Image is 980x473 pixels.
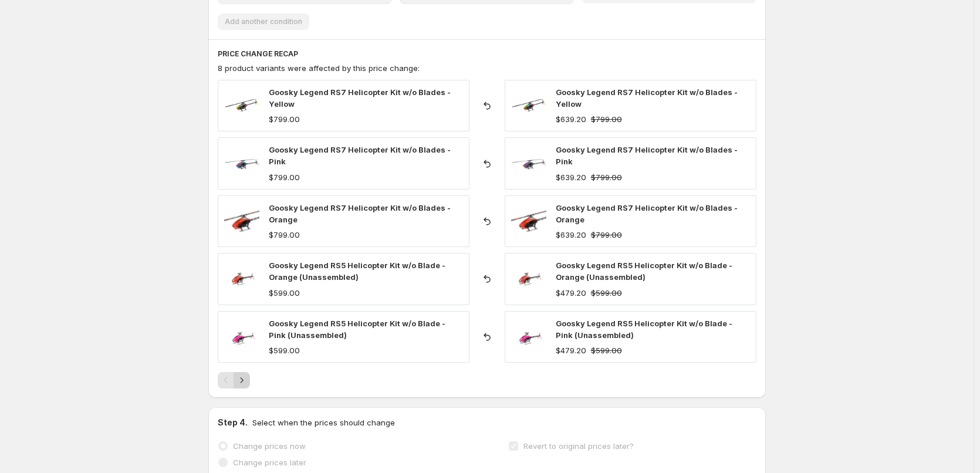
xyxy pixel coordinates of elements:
span: Goosky Legend RS5 Helicopter Kit w/o Blade - Orange (Unassembled) [269,261,445,282]
img: ORANGEWOB_80x.jpg [511,261,546,296]
span: Goosky Legend RS7 Helicopter Kit w/o Blades - Yellow [269,87,451,109]
h2: Step 4. [218,417,248,428]
nav: Pagination [218,372,250,388]
span: Goosky Legend RS5 Helicopter Kit w/o Blade - Pink (Unassembled) [269,319,445,340]
img: 1.121copy_8471dbbe-966f-49ce-bf37-ff295a7d0155_80x.jpg [511,146,546,181]
span: Goosky Legend RS7 Helicopter Kit w/o Blades - Pink [556,145,738,166]
div: $799.00 [269,229,300,241]
div: $799.00 [269,171,300,183]
img: ORANGEWOB_80x.jpg [224,261,259,296]
strike: $599.00 [591,344,622,356]
div: $479.20 [556,344,586,356]
img: BAF040006_80x.png [224,204,259,239]
img: PINKWOB_80x.jpg [224,319,259,354]
div: $599.00 [269,344,300,356]
h6: PRICE CHANGE RECAP [218,49,756,59]
img: BAF040006_80x.png [511,204,546,239]
span: Goosky Legend RS5 Helicopter Kit w/o Blade - Pink (Unassembled) [556,319,732,340]
span: Goosky Legend RS5 Helicopter Kit w/o Blade - Orange (Unassembled) [556,261,732,282]
span: Revert to original prices later? [523,441,634,451]
div: $639.20 [556,113,586,125]
span: 8 product variants were affected by this price change: [218,63,420,73]
p: Select when the prices should change [252,417,395,428]
div: $599.00 [269,287,300,299]
img: PINKWOB_80x.jpg [511,319,546,354]
span: Goosky Legend RS7 Helicopter Kit w/o Blades - Yellow [556,87,738,109]
img: 1.121copy_8471dbbe-966f-49ce-bf37-ff295a7d0155_80x.jpg [224,146,259,181]
span: Change prices later [233,458,306,467]
div: $479.20 [556,287,586,299]
strike: $799.00 [591,171,622,183]
strike: $599.00 [591,287,622,299]
button: Next [234,372,250,388]
span: Change prices now [233,441,306,451]
span: Goosky Legend RS7 Helicopter Kit w/o Blades - Pink [269,145,451,166]
span: Goosky Legend RS7 Helicopter Kit w/o Blades - Orange [556,203,738,224]
img: 1.94copy_bc9404f0-e431-4848-80fc-9dd713f047a6_80x.jpg [511,88,546,123]
span: Goosky Legend RS7 Helicopter Kit w/o Blades - Orange [269,203,451,224]
div: $639.20 [556,229,586,241]
div: $639.20 [556,171,586,183]
div: $799.00 [269,113,300,125]
strike: $799.00 [591,229,622,241]
img: 1.94copy_bc9404f0-e431-4848-80fc-9dd713f047a6_80x.jpg [224,88,259,123]
strike: $799.00 [591,113,622,125]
